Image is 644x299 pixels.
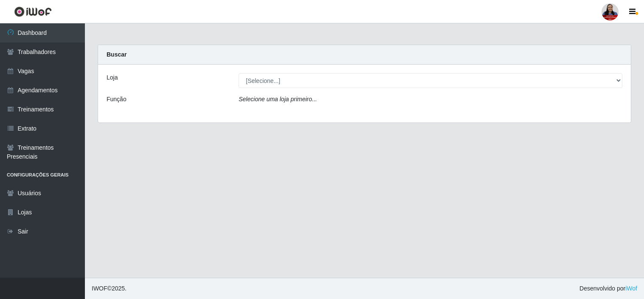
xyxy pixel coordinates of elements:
a: iWof [625,285,637,292]
span: © 2025 . [92,284,127,293]
label: Loja [107,73,118,82]
i: Selecione uma loja primeiro... [239,96,317,103]
span: IWOF [92,285,107,292]
strong: Buscar [107,51,127,58]
img: CoreUI Logo [14,6,52,17]
label: Função [107,95,127,104]
span: Desenvolvido por [579,284,637,293]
